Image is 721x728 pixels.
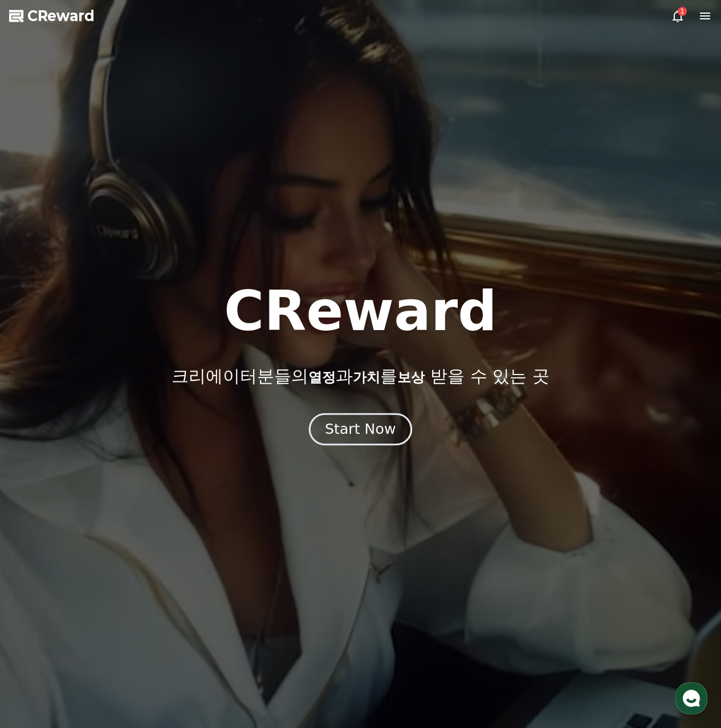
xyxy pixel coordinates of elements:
[678,7,687,16] div: 1
[325,420,396,439] div: Start Now
[172,366,549,387] p: 크리에이터분들의 과 를 받을 수 있는 곳
[309,413,412,445] button: Start Now
[3,361,75,390] a: 홈
[27,7,95,25] span: CReward
[75,361,147,390] a: 대화
[9,7,95,25] a: CReward
[176,379,190,388] span: 설정
[397,369,425,385] span: 보상
[147,361,219,390] a: 설정
[353,369,380,385] span: 가치
[36,379,43,388] span: 홈
[671,9,685,23] a: 1
[224,284,497,339] h1: CReward
[104,379,118,388] span: 대화
[311,425,410,436] a: Start Now
[308,369,336,385] span: 열정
